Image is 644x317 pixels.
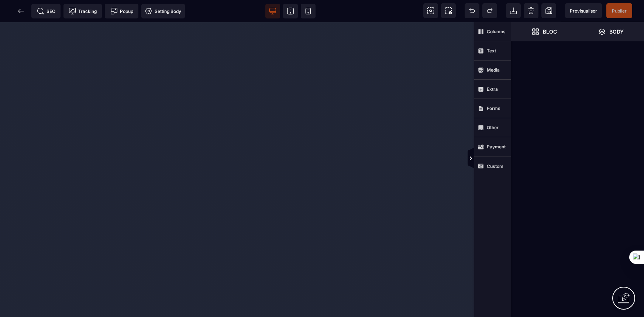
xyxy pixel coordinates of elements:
[110,7,133,15] span: Popup
[423,3,438,18] span: View components
[69,7,97,15] span: Tracking
[487,106,500,111] strong: Forms
[487,29,506,34] strong: Columns
[609,29,624,34] strong: Body
[487,144,506,149] strong: Payment
[511,22,578,41] span: Open Blocks
[487,125,499,130] strong: Other
[565,3,602,18] span: Preview
[37,7,55,15] span: SEO
[487,163,503,169] strong: Custom
[441,3,456,18] span: Screenshot
[145,7,181,15] span: Setting Body
[570,8,597,14] span: Previsualiser
[543,29,557,34] strong: Bloc
[578,22,644,41] span: Open Layer Manager
[487,48,496,54] strong: Text
[487,67,500,73] strong: Media
[487,86,498,92] strong: Extra
[612,8,627,14] span: Publier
